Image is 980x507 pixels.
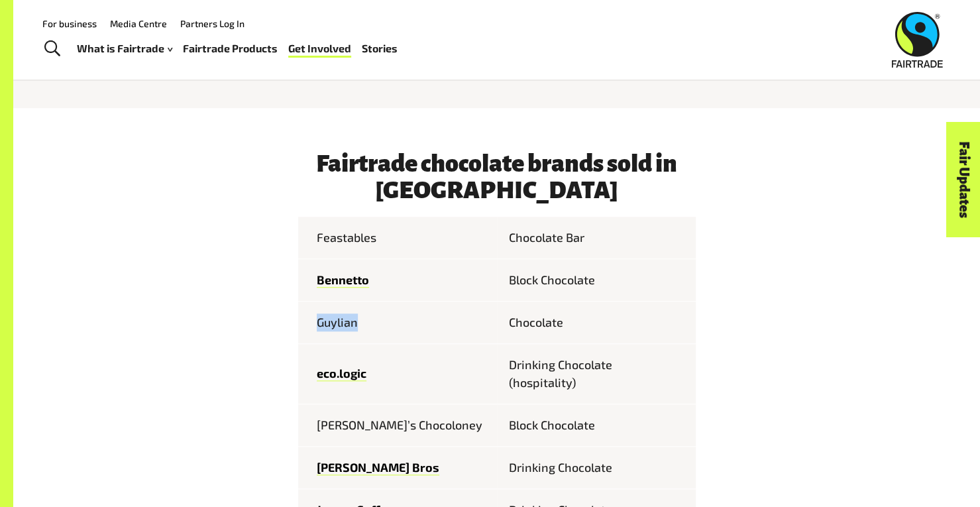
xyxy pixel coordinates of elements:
a: Get Involved [288,39,351,58]
a: Media Centre [110,18,167,29]
td: Feastables [298,217,497,259]
td: Chocolate [497,301,696,343]
td: Block Chocolate [497,258,696,301]
a: For business [42,18,97,29]
a: What is Fairtrade [77,39,172,58]
img: Fairtrade Australia New Zealand logo [892,12,943,68]
a: Partners Log In [180,18,245,29]
td: Guylian [298,301,497,343]
a: [PERSON_NAME] Bros [317,460,439,475]
a: Fairtrade Products [183,39,278,58]
h3: Fairtrade chocolate brands sold in [GEOGRAPHIC_DATA] [298,150,696,203]
a: Bennetto [317,272,369,288]
td: [PERSON_NAME]’s Chocoloney [298,404,497,446]
a: Stories [362,39,398,58]
td: Drinking Chocolate [497,446,696,488]
a: eco.logic [317,366,366,381]
td: Drinking Chocolate (hospitality) [497,343,696,404]
td: Chocolate Bar [497,217,696,259]
td: Block Chocolate [497,404,696,446]
a: Toggle Search [36,32,68,66]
